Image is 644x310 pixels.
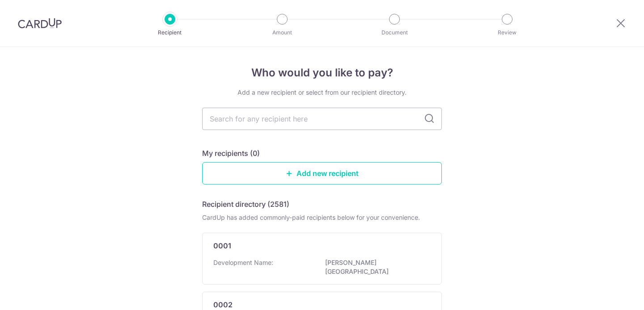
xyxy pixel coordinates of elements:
p: Recipient [137,28,203,37]
h5: Recipient directory (2581) [202,199,289,209]
p: 0001 [213,240,231,251]
div: CardUp has added commonly-paid recipients below for your convenience. [202,213,442,222]
p: Development Name: [213,258,273,267]
div: Add a new recipient or select from our recipient directory. [202,88,442,97]
p: 0002 [213,299,233,310]
p: Amount [249,28,315,37]
img: CardUp [18,18,62,29]
p: Review [474,28,540,37]
a: Add new recipient [202,162,442,184]
input: Search for any recipient here [202,108,442,130]
h5: My recipients (0) [202,148,260,159]
h4: Who would you like to pay? [202,65,442,81]
p: [PERSON_NAME][GEOGRAPHIC_DATA] [325,258,425,276]
p: Document [361,28,428,37]
iframe: Opens a widget where you can find more information [586,283,635,306]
